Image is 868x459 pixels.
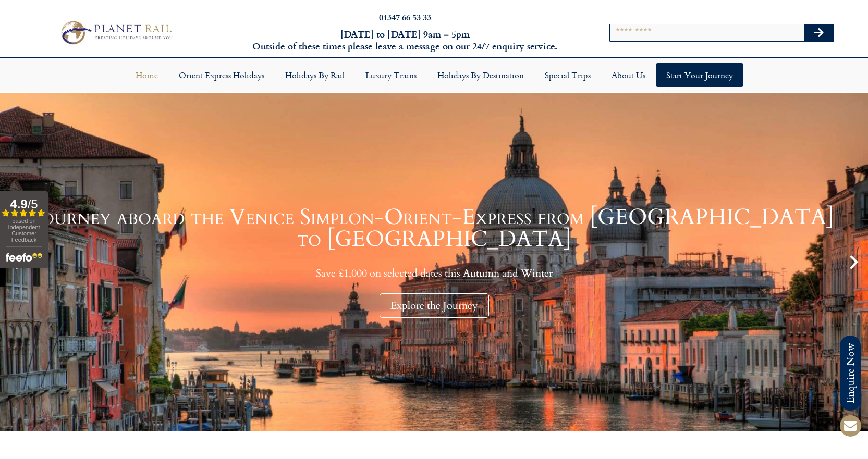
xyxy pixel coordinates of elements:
p: Save £1,000 on selected dates this Autumn and Winter [26,267,842,280]
a: Holidays by Rail [275,63,355,87]
h6: [DATE] to [DATE] 9am – 5pm Outside of these times please leave a message on our 24/7 enquiry serv... [234,28,576,53]
a: About Us [601,63,656,87]
h1: Journey aboard the Venice Simplon-Orient-Express from [GEOGRAPHIC_DATA] to [GEOGRAPHIC_DATA] [26,206,842,250]
div: Explore the Journey [380,293,489,318]
a: Luxury Trains [355,63,427,87]
a: Home [125,63,168,87]
a: Special Trips [534,63,601,87]
div: Next slide [845,253,863,271]
img: Planet Rail Train Holidays Logo [56,18,176,47]
button: Search [804,24,834,41]
a: Orient Express Holidays [168,63,275,87]
a: 01347 66 53 33 [379,11,431,23]
nav: Menu [5,63,863,87]
a: Holidays by Destination [427,63,534,87]
a: Start your Journey [656,63,743,87]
